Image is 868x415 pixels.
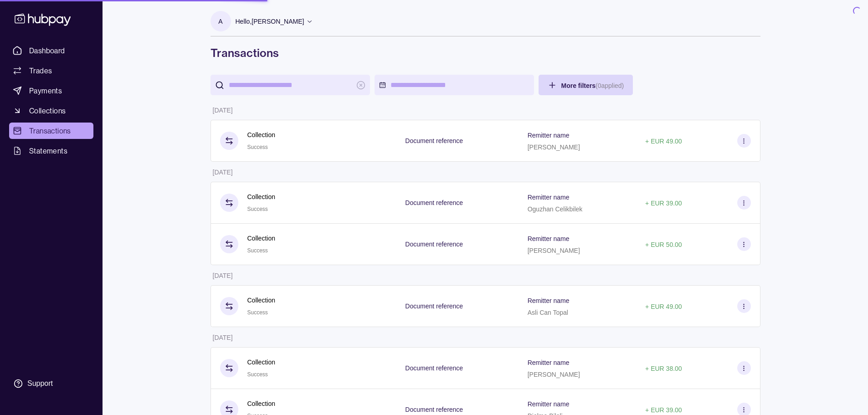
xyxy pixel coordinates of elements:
[247,399,275,409] p: Collection
[528,132,570,139] p: Remitter name
[247,357,275,367] p: Collection
[9,123,93,139] a: Transactions
[528,400,570,408] p: Remitter name
[247,192,275,202] p: Collection
[405,406,463,413] p: Document reference
[405,137,463,144] p: Document reference
[213,334,233,341] p: [DATE]
[645,138,682,145] p: + EUR 49.00
[528,359,570,366] p: Remitter name
[539,75,633,95] button: More filters(0applied)
[9,42,93,59] a: Dashboard
[528,371,580,378] p: [PERSON_NAME]
[561,82,624,89] span: More filters
[9,82,93,99] a: Payments
[236,16,304,26] p: Hello, [PERSON_NAME]
[528,205,583,213] p: Oguzhan Celikbilek
[247,247,268,254] span: Success
[528,143,580,151] p: [PERSON_NAME]
[27,379,53,389] div: Support
[9,62,93,79] a: Trades
[29,65,52,76] span: Trades
[405,199,463,206] p: Document reference
[247,371,268,378] span: Success
[229,75,352,95] input: search
[9,374,93,393] a: Support
[645,365,682,372] p: + EUR 38.00
[405,364,463,372] p: Document reference
[596,82,624,89] p: ( 0 applied)
[645,200,682,207] p: + EUR 39.00
[29,85,62,96] span: Payments
[528,297,570,304] p: Remitter name
[9,143,93,159] a: Statements
[528,235,570,242] p: Remitter name
[528,309,568,316] p: Asli Can Topal
[645,241,682,248] p: + EUR 50.00
[213,107,233,114] p: [DATE]
[247,295,275,305] p: Collection
[218,16,222,26] p: A
[645,303,682,310] p: + EUR 49.00
[405,302,463,310] p: Document reference
[247,206,268,212] span: Success
[9,102,93,119] a: Collections
[213,169,233,176] p: [DATE]
[528,247,580,254] p: [PERSON_NAME]
[247,130,275,140] p: Collection
[247,309,268,316] span: Success
[29,125,71,136] span: Transactions
[247,233,275,243] p: Collection
[211,46,760,60] h1: Transactions
[247,144,268,150] span: Success
[528,194,570,201] p: Remitter name
[645,406,682,414] p: + EUR 39.00
[213,272,233,279] p: [DATE]
[29,45,65,56] span: Dashboard
[29,105,66,116] span: Collections
[405,241,463,248] p: Document reference
[29,145,67,156] span: Statements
